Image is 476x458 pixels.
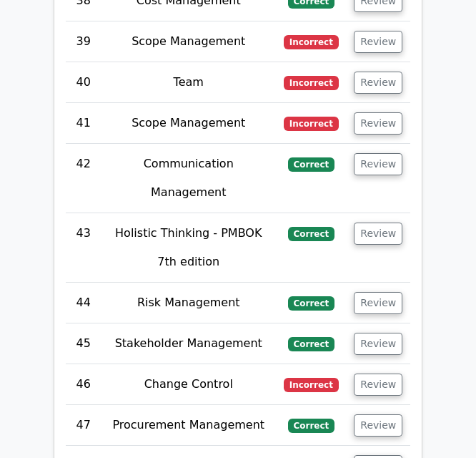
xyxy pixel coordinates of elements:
td: 45 [66,323,101,364]
td: 42 [66,144,101,213]
td: 41 [66,103,101,144]
span: Incorrect [284,35,339,49]
td: Stakeholder Management [101,323,277,364]
td: Change Control [101,364,277,405]
button: Review [354,31,402,53]
span: Correct [288,296,334,311]
button: Review [354,414,402,437]
span: Incorrect [284,117,339,131]
span: Correct [288,227,334,241]
td: 43 [66,213,101,283]
button: Review [354,292,402,314]
td: 46 [66,364,101,405]
button: Review [354,112,402,135]
td: Team [101,62,277,103]
span: Incorrect [284,76,339,90]
td: Communication Management [101,144,277,213]
td: Scope Management [101,21,277,62]
button: Review [354,223,402,245]
td: 39 [66,21,101,62]
span: Incorrect [284,378,339,392]
td: 40 [66,62,101,103]
td: Procurement Management [101,405,277,446]
td: 44 [66,283,101,323]
td: Holistic Thinking - PMBOK 7th edition [101,213,277,283]
button: Review [354,374,402,396]
span: Correct [288,157,334,172]
td: 47 [66,405,101,446]
span: Correct [288,337,334,351]
td: Risk Management [101,283,277,323]
td: Scope Management [101,103,277,144]
button: Review [354,153,402,175]
button: Review [354,72,402,94]
button: Review [354,333,402,355]
span: Correct [288,419,334,433]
